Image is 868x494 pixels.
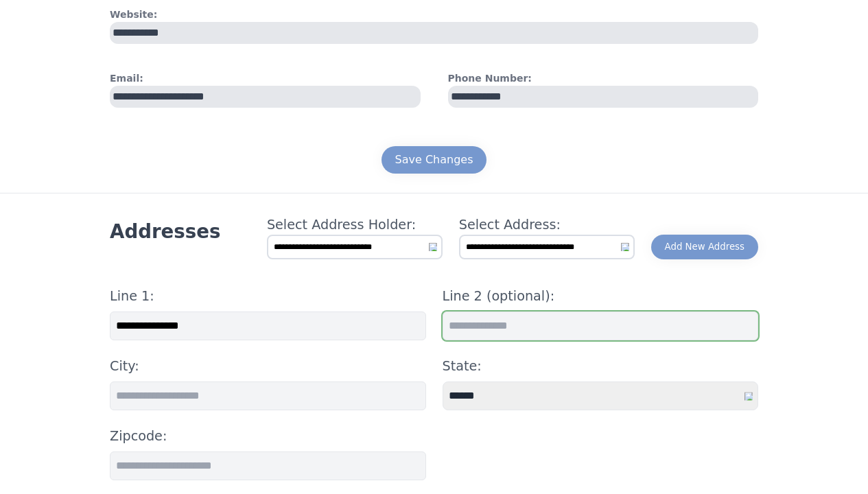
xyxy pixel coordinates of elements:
[110,357,426,376] h4: City:
[459,215,635,235] h4: Select Address:
[443,357,759,376] h4: State:
[448,71,759,86] h4: Phone Number:
[110,8,758,22] h4: Website:
[395,152,473,168] div: Save Changes
[651,235,758,259] button: Add New Address
[110,427,426,446] h4: Zipcode:
[443,287,759,306] h4: Line 2 (optional):
[110,287,426,306] h4: Line 1:
[110,71,421,86] h4: Email:
[382,146,487,174] button: Save Changes
[110,220,220,244] h3: Addresses
[665,240,744,254] div: Add New Address
[267,215,443,235] h4: Select Address Holder:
